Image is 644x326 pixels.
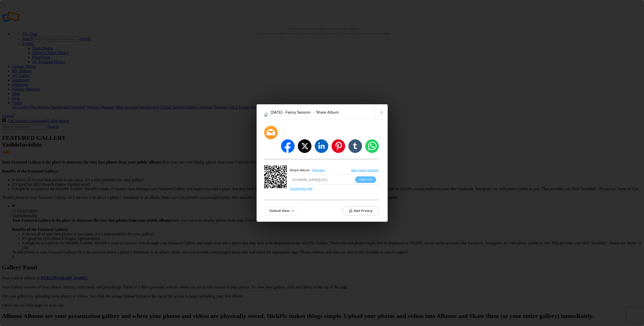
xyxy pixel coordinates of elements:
a: Customize link [290,186,312,191]
li: linkedin [315,139,328,153]
li: pinterest [332,139,345,153]
a: Default View [264,206,299,215]
img: DSC_8885.png [264,113,268,117]
li: facebook [281,139,295,153]
li: [DATE] - Famiy Session [271,108,311,117]
li: tumblr [348,139,362,153]
a: See more options [351,168,379,172]
li: whatsapp [365,139,379,153]
div: https://slickpic.us/18428164Tz45 [264,166,288,190]
li: Share Album [311,108,339,117]
a: × [375,104,388,119]
li: twitter [298,139,311,153]
button: Add Privacy [342,206,379,215]
a: Preview [310,167,329,174]
button: Copy Link [355,176,376,183]
div: Share Album [290,167,310,174]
